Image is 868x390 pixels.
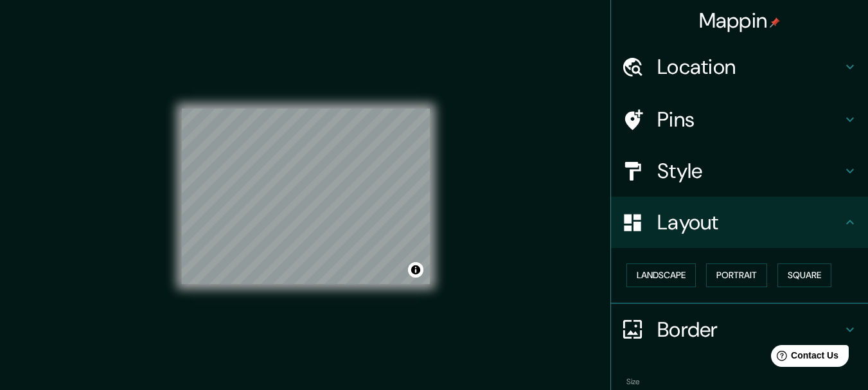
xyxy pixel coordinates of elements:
div: Layout [611,197,868,248]
button: Toggle attribution [408,262,423,278]
canvas: Map [182,109,430,284]
button: Landscape [626,263,696,287]
div: Style [611,145,868,197]
h4: Layout [657,209,842,235]
label: Size [626,376,640,387]
div: Border [611,304,868,355]
button: Portrait [706,263,767,287]
div: Pins [611,94,868,145]
h4: Pins [657,107,842,132]
h4: Style [657,158,842,184]
button: Square [777,263,831,287]
iframe: Help widget launcher [754,340,854,376]
img: pin-icon.png [770,17,780,28]
h4: Location [657,54,842,80]
h4: Border [657,317,842,342]
div: Location [611,41,868,93]
h4: Mappin [699,8,781,33]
